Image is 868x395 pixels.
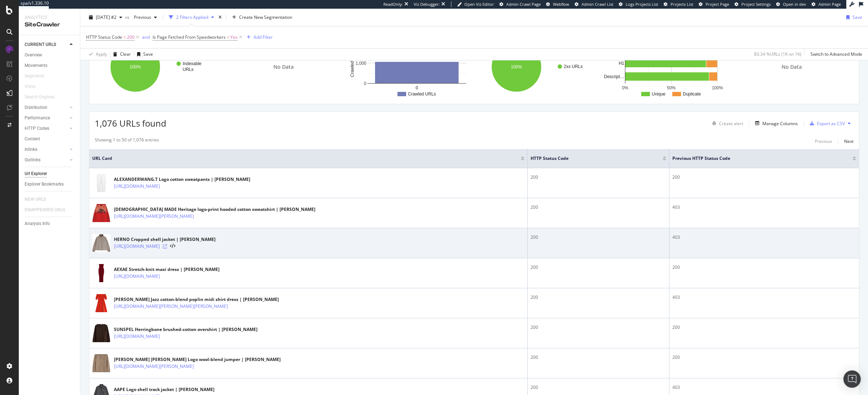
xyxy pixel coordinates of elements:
[783,1,806,7] span: Open in dev
[844,137,854,145] button: Next
[531,294,667,301] div: 200
[735,1,771,7] a: Project Settings
[25,93,62,101] a: Search Engines
[114,303,228,310] a: [URL][DOMAIN_NAME][PERSON_NAME][PERSON_NAME]
[499,1,541,7] a: Admin Crawl Page
[114,266,220,273] div: AEXAE Stretch-knit maxi dress | [PERSON_NAME]
[92,155,519,162] span: URL Card
[86,12,125,23] button: [DATE] #2
[92,170,110,196] img: main image
[114,273,160,280] a: [URL][DOMAIN_NAME]
[683,92,701,97] text: Duplicate
[457,1,494,7] a: Open Viz Editor
[230,32,238,42] span: Yes
[622,85,629,90] text: 0%
[582,1,613,7] span: Admin Crawl List
[810,51,862,57] div: Switch to Advanced Mode
[464,1,494,7] span: Open Viz Editor
[672,324,856,331] div: 200
[166,12,217,23] button: 2 Filters Applied
[125,14,131,20] span: vs
[531,234,667,241] div: 200
[762,120,798,127] div: Manage Columns
[114,213,194,220] a: [URL][DOMAIN_NAME][PERSON_NAME]
[25,93,55,101] div: Search Engines
[254,34,273,40] div: Add Filter
[130,64,141,69] text: 100%
[25,206,72,214] a: DISAPPEARED URLS
[183,61,201,66] text: Indexable
[364,81,366,86] text: 0
[114,356,281,363] div: [PERSON_NAME] [PERSON_NAME] Logo wool-blend jumper | [PERSON_NAME]
[754,51,801,57] div: 83.34 % URLs ( 1K on 1K )
[244,33,273,42] button: Add Filter
[511,64,522,69] text: 100%
[782,63,802,71] span: No Data
[25,220,75,228] a: Analysis Info
[25,51,42,59] div: Overview
[25,180,75,188] a: Explorer Bookmarks
[699,1,729,7] a: Project Page
[25,72,51,80] a: Segments
[476,35,599,98] svg: A chart.
[843,370,861,388] div: Open Intercom Messenger
[349,35,472,98] svg: A chart.
[25,156,68,164] a: Outlinks
[114,296,279,303] div: [PERSON_NAME] Jazz cotton-blend poplin midi shirt dress | [PERSON_NAME]
[712,85,723,90] text: 100%
[672,155,842,162] span: Previous HTTP Status Code
[25,104,68,111] a: Distribution
[92,320,110,346] img: main image
[96,51,107,57] div: Apply
[25,114,68,122] a: Performance
[546,1,569,7] a: Webflow
[25,51,75,59] a: Overview
[92,351,110,376] img: main image
[25,41,68,48] a: CURRENT URLS
[183,67,193,72] text: URLs
[95,137,159,145] div: Showing 1 to 50 of 1,076 entries
[672,234,856,241] div: 403
[672,354,856,361] div: 200
[25,170,75,178] a: Url Explorer
[356,61,366,66] text: 1,000
[844,138,854,144] div: Next
[142,34,150,41] button: and
[25,220,50,228] div: Analysis Info
[95,35,218,98] div: A chart.
[416,85,418,90] text: 0
[843,12,862,23] button: Save
[672,204,856,211] div: 403
[92,260,110,286] img: main image
[127,32,135,42] span: 200
[273,63,294,71] span: No Data
[114,236,216,243] div: HERNO Cropped shell jacket | [PERSON_NAME]
[531,204,667,211] div: 200
[25,114,50,122] div: Performance
[227,34,229,40] span: =
[25,21,74,29] div: SiteCrawler
[706,1,729,7] span: Project Page
[170,244,175,249] button: View HTML Source
[176,14,208,20] div: 2 Filters Applied
[741,1,771,7] span: Project Settings
[531,155,652,162] span: HTTP Status Code
[123,34,126,40] span: =
[408,92,436,97] text: Crawled URLs
[350,49,355,77] text: Crawled URLs
[817,120,845,127] div: Export as CSV
[114,333,160,340] a: [URL][DOMAIN_NAME]
[664,1,693,7] a: Projects List
[604,74,624,79] text: Descript…
[564,64,583,69] text: 2xx URLs
[153,34,226,40] span: Is Page Fetched From Speedworkers
[25,170,47,178] div: Url Explorer
[812,1,841,7] a: Admin Page
[25,196,46,203] div: NEW URLS
[239,14,292,20] span: Create New Segmentation
[25,146,37,153] div: Inlinks
[603,35,726,98] svg: A chart.
[531,354,667,361] div: 200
